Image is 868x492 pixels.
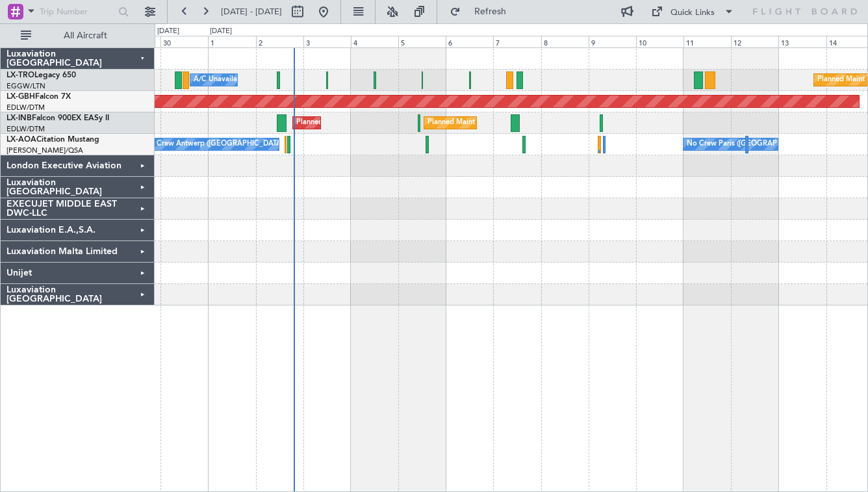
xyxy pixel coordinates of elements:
div: 2 [256,36,303,47]
div: Quick Links [670,6,715,19]
button: All Aircraft [14,25,141,46]
div: 7 [493,36,541,47]
span: Refresh [463,7,518,16]
div: 1 [208,36,255,47]
a: EDLW/DTM [6,103,45,112]
button: Quick Links [645,1,741,22]
input: Trip Number [40,2,114,21]
div: No Crew Paris ([GEOGRAPHIC_DATA]) [687,135,815,154]
div: Planned Maint [GEOGRAPHIC_DATA] [296,113,420,133]
div: 11 [683,36,731,47]
span: [DATE] - [DATE] [221,6,282,18]
a: LX-TROLegacy 650 [6,71,76,79]
a: EGGW/LTN [6,81,45,91]
span: LX-TRO [6,71,34,79]
span: LX-INB [6,114,32,122]
a: [PERSON_NAME]/QSA [6,146,83,155]
a: LX-GBHFalcon 7X [6,93,71,101]
span: LX-AOA [6,136,36,144]
div: 10 [636,36,683,47]
div: 5 [398,36,446,47]
a: EDLW/DTM [6,124,45,134]
div: 3 [303,36,351,47]
span: LX-GBH [6,93,35,101]
div: 6 [446,36,493,47]
div: 12 [731,36,778,47]
div: Planned Maint [GEOGRAPHIC_DATA] ([GEOGRAPHIC_DATA]) [428,113,632,133]
div: 13 [778,36,826,47]
div: [DATE] [157,26,179,37]
div: A/C Unavailable [194,70,248,90]
div: No Crew Antwerp ([GEOGRAPHIC_DATA]) [144,135,285,154]
div: 4 [351,36,398,47]
a: LX-INBFalcon 900EX EASy II [6,114,109,122]
span: All Aircraft [34,31,137,40]
a: LX-AOACitation Mustang [6,136,99,144]
div: 9 [589,36,636,47]
div: [DATE] [210,26,232,37]
div: 8 [541,36,589,47]
div: 30 [160,36,208,47]
button: Refresh [444,1,522,22]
